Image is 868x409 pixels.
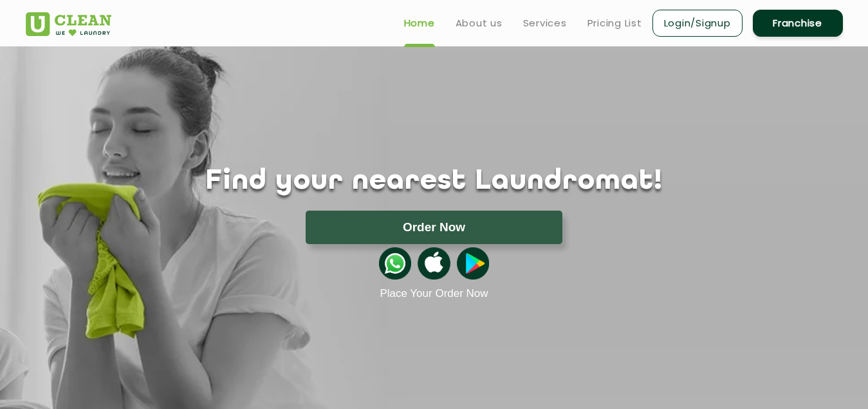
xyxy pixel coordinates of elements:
a: Services [523,15,567,31]
a: About us [456,15,503,31]
img: whatsappicon.png [379,247,411,280]
img: apple-icon.png [418,247,450,280]
img: playstoreicon.png [457,247,489,280]
a: Pricing List [587,15,642,31]
button: Order Now [306,211,562,244]
a: Home [404,15,435,31]
img: UClean Laundry and Dry Cleaning [26,12,111,36]
a: Franchise [753,10,843,37]
a: Login/Signup [652,10,743,37]
h1: Find your nearest Laundromat! [16,166,853,198]
a: Place Your Order Now [380,287,488,300]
